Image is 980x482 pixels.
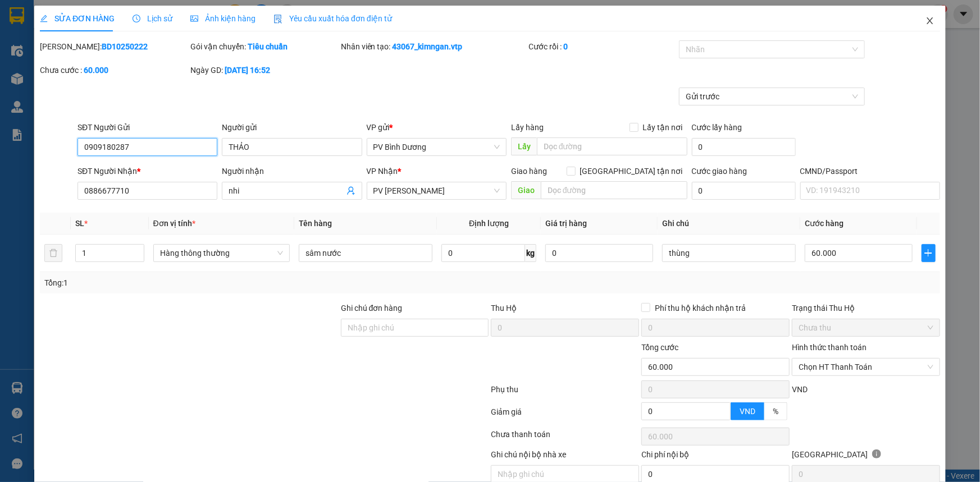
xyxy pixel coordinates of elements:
[341,304,403,313] label: Ghi chú đơn hàng
[740,407,755,416] span: VND
[393,42,463,51] b: 43067_kimngan.vtp
[792,385,808,394] span: VND
[799,319,933,336] span: Chưa thu
[799,359,933,375] span: Chọn HT Thanh Toán
[545,219,587,228] span: Giá trị hàng
[225,66,270,75] b: [DATE] 16:52
[347,186,355,195] span: user-add
[222,165,362,177] div: Người nhận
[528,40,677,53] div: Cước rồi :
[641,448,790,465] div: Chi phí nội bộ
[490,383,641,403] div: Phụ thu
[75,219,84,228] span: SL
[133,14,172,23] span: Lịch sử
[469,219,509,228] span: Định lượng
[491,448,639,465] div: Ghi chú nội bộ nhà xe
[190,14,256,23] span: Ảnh kiện hàng
[872,449,881,458] span: info-circle
[773,407,778,416] span: %
[102,42,148,51] b: BD10250222
[274,15,282,24] img: icon
[84,66,108,75] b: 60.000
[641,343,678,352] span: Tổng cước
[692,167,747,176] label: Cước giao hàng
[511,181,541,199] span: Giao
[511,123,544,132] span: Lấy hàng
[40,64,188,76] div: Chưa cước :
[373,139,500,155] span: PV Bình Dương
[491,304,517,313] span: Thu Hộ
[44,277,379,289] div: Tổng: 1
[792,343,867,352] label: Hình thức thanh toán
[692,123,742,132] label: Cước lấy hàng
[639,121,687,134] span: Lấy tận nơi
[190,15,198,22] span: picture
[792,448,940,465] div: [GEOGRAPHIC_DATA]
[40,40,188,53] div: [PERSON_NAME]:
[341,40,527,53] div: Nhân viên tạo:
[367,167,398,176] span: VP Nhận
[44,244,62,262] button: delete
[686,88,858,105] span: Gửi trước
[160,245,284,261] span: Hàng thông thường
[78,121,217,134] div: SĐT Người Gửi
[153,219,195,228] span: Đơn vị tính
[800,165,940,177] div: CMND/Passport
[692,182,796,200] input: Cước giao hàng
[922,244,936,262] button: plus
[490,406,641,425] div: Giảm giá
[299,219,332,228] span: Tên hàng
[926,16,935,25] span: close
[914,6,946,37] button: Close
[190,64,339,76] div: Ngày GD:
[133,15,140,22] span: clock-circle
[805,219,844,228] span: Cước hàng
[490,428,641,448] div: Chưa thanh toán
[563,42,568,51] b: 0
[662,244,796,262] input: Ghi Chú
[541,181,687,199] input: Dọc đường
[299,244,432,262] input: VD: Bàn, Ghế
[274,14,392,23] span: Yêu cầu xuất hóa đơn điện tử
[658,213,800,235] th: Ghi chú
[248,42,288,51] b: Tiêu chuẩn
[650,302,750,314] span: Phí thu hộ khách nhận trả
[576,165,687,177] span: [GEOGRAPHIC_DATA] tận nơi
[341,319,489,337] input: Ghi chú đơn hàng
[40,14,115,23] span: SỬA ĐƠN HÀNG
[78,165,217,177] div: SĐT Người Nhận
[222,121,362,134] div: Người gửi
[40,15,48,22] span: edit
[537,137,687,155] input: Dọc đường
[922,249,935,258] span: plus
[511,137,537,155] span: Lấy
[367,121,507,134] div: VP gửi
[190,40,339,53] div: Gói vận chuyển:
[792,302,940,314] div: Trạng thái Thu Hộ
[373,182,500,199] span: PV Gia Nghĩa
[525,244,536,262] span: kg
[511,167,547,176] span: Giao hàng
[692,138,796,156] input: Cước lấy hàng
